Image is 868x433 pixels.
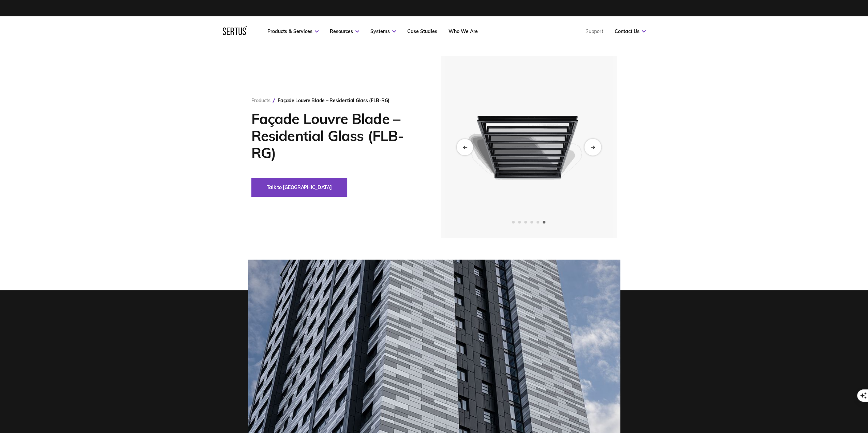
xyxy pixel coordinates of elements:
[536,221,539,223] span: Go to slide 5
[512,221,515,223] span: Go to slide 1
[407,28,437,34] a: Case Studies
[251,110,420,161] h1: Façade Louvre Blade – Residential Glass (FLB-RG)
[530,221,533,223] span: Go to slide 4
[584,139,601,155] div: Next slide
[524,221,527,223] span: Go to slide 3
[448,28,478,34] a: Who We Are
[457,139,473,155] div: Previous slide
[251,97,270,104] a: Products
[586,28,603,34] a: Support
[370,28,396,34] a: Systems
[615,28,646,34] a: Contact Us
[251,178,347,197] button: Talk to [GEOGRAPHIC_DATA]
[330,28,359,34] a: Resources
[745,354,868,433] iframe: Chat Widget
[267,28,319,34] a: Products & Services
[518,221,521,223] span: Go to slide 2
